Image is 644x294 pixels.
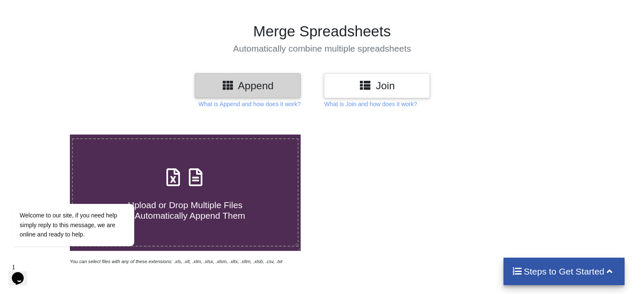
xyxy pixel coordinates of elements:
span: Upload or Drop Multiple Files to Automatically Append Them [125,200,245,220]
p: What is Append and how does it work? [199,100,301,108]
iframe: chat widget [8,260,36,286]
h3: Join [330,80,423,92]
h4: Steps to Get Started [512,266,616,277]
iframe: chat widget [8,127,161,256]
h3: Append [201,80,294,92]
i: You can select files with any of these extensions: .xls, .xlt, .xlm, .xlsx, .xlsm, .xltx, .xltm, ... [70,259,282,264]
p: What is Join and how does it work? [324,100,417,108]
